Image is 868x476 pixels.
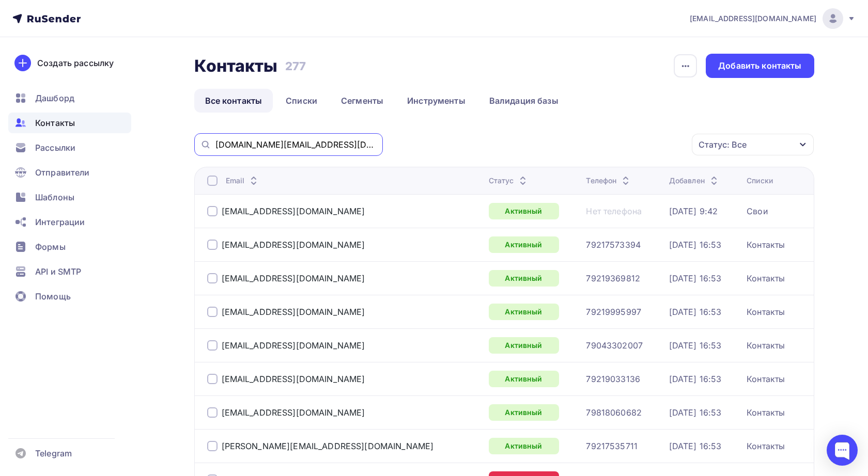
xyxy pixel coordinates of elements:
[226,176,260,186] div: Email
[396,89,476,113] a: Инструменты
[669,340,722,351] a: [DATE] 16:53
[586,206,642,216] a: Нет телефона
[489,404,559,421] a: Активный
[489,203,559,219] a: Активный
[35,265,81,278] span: API и SMTP
[35,447,72,459] span: Telegram
[669,374,722,384] a: [DATE] 16:53
[194,89,273,113] a: Все контакты
[489,438,559,454] div: Активный
[718,60,801,72] div: Добавить контакты
[586,176,632,186] div: Телефон
[747,307,785,317] div: Контакты
[489,371,559,387] a: Активный
[669,407,722,418] a: [DATE] 16:53
[747,206,768,216] a: Свои
[691,133,814,156] button: Статус: Все
[747,374,785,384] a: Контакты
[747,176,773,186] div: Списки
[35,117,75,129] span: Контакты
[222,407,365,418] a: [EMAIL_ADDRESS][DOMAIN_NAME]
[330,89,394,113] a: Сегменты
[222,441,434,451] a: [PERSON_NAME][EMAIL_ADDRESS][DOMAIN_NAME]
[699,138,747,151] div: Статус: Все
[489,337,559,354] a: Активный
[285,59,306,73] h3: 277
[489,270,559,287] a: Активный
[222,206,365,216] a: [EMAIL_ADDRESS][DOMAIN_NAME]
[222,240,365,250] a: [EMAIL_ADDRESS][DOMAIN_NAME]
[690,13,816,24] span: [EMAIL_ADDRESS][DOMAIN_NAME]
[747,441,785,451] a: Контакты
[35,216,85,228] span: Интеграции
[586,407,642,418] a: 79818060682
[586,240,641,250] a: 79217573394
[8,113,131,133] a: Контакты
[222,273,365,283] div: [EMAIL_ADDRESS][DOMAIN_NAME]
[489,304,559,320] a: Активный
[222,374,365,384] a: [EMAIL_ADDRESS][DOMAIN_NAME]
[669,240,722,250] a: [DATE] 16:53
[8,162,131,183] a: Отправители
[222,307,365,317] a: [EMAIL_ADDRESS][DOMAIN_NAME]
[489,176,530,186] div: Статус
[275,89,328,113] a: Списки
[669,206,718,216] a: [DATE] 9:42
[747,340,785,351] a: Контакты
[586,441,638,451] div: 79217535711
[586,374,640,384] a: 79219033136
[35,141,75,154] span: Рассылки
[222,340,365,351] a: [EMAIL_ADDRESS][DOMAIN_NAME]
[215,139,377,150] input: Поиск
[669,441,722,451] div: [DATE] 16:53
[747,407,785,418] a: Контакты
[586,273,640,283] a: 79219369812
[37,57,114,69] div: Создать рассылку
[35,191,74,203] span: Шаблоны
[489,236,559,253] a: Активный
[586,340,643,351] a: 79043302007
[669,176,720,186] div: Добавлен
[8,88,131,108] a: Дашборд
[669,273,722,283] a: [DATE] 16:53
[8,137,131,158] a: Рассылки
[747,240,785,250] a: Контакты
[35,92,74,104] span: Дашборд
[747,273,785,283] a: Контакты
[194,56,278,76] h2: Контакты
[478,89,569,113] a: Валидация базы
[586,307,641,317] a: 79219995997
[35,166,90,179] span: Отправители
